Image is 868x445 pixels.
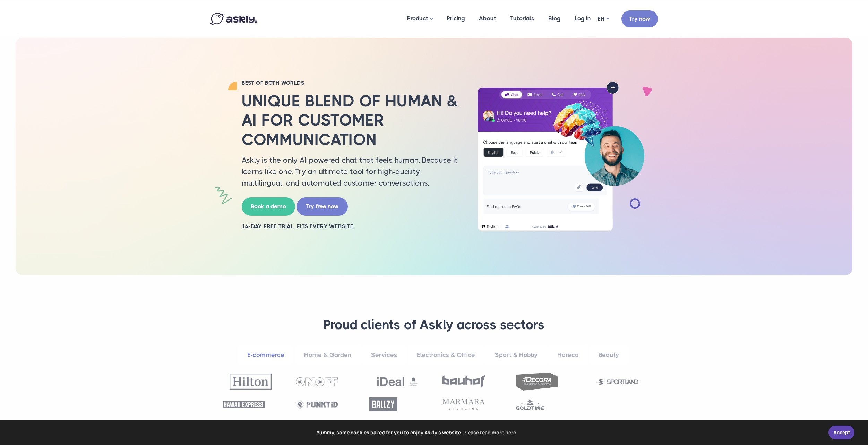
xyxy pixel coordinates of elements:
[242,92,460,149] h2: Unique blend of human & AI for customer communication
[400,2,440,36] a: Product
[238,345,293,365] a: E-commerce
[230,374,272,389] img: Hilton
[440,2,472,35] a: Pricing
[242,154,460,189] p: Askly is the only AI-powered chat that feels human. Because it learns like one. Try an ultimate t...
[210,13,257,25] img: Askly
[442,399,484,410] img: Marmara Sterling
[598,14,609,24] a: EN
[486,345,547,365] a: Sport & Hobby
[503,2,541,35] a: Tutorials
[297,197,348,216] a: Try free now
[462,427,517,438] a: learn more about cookies
[219,317,649,333] h3: Proud clients of Askly across sectors
[296,377,338,386] img: OnOff
[10,427,824,438] span: Yummy, some cookies baked for you to enjoy Askly's website.
[369,397,397,411] img: Ballzy
[590,345,628,365] a: Beauty
[242,223,460,230] h2: 14-day free trial. Fits every website.
[242,79,460,86] h2: BEST OF BOTH WORLDS
[828,426,854,439] a: Accept
[296,400,338,409] img: Punktid
[442,375,484,388] img: Bauhof
[621,10,658,27] a: Try now
[295,345,360,365] a: Home & Garden
[223,401,265,408] img: Hawaii Express
[472,2,503,35] a: About
[376,374,418,390] img: Ideal
[362,345,406,365] a: Services
[516,399,544,410] img: Goldtime
[568,2,598,35] a: Log in
[596,379,638,385] img: Sportland
[408,345,484,365] a: Electronics & Office
[471,82,651,231] img: AI multilingual chat
[548,345,588,365] a: Horeca
[541,2,568,35] a: Blog
[242,197,295,216] a: Book a demo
